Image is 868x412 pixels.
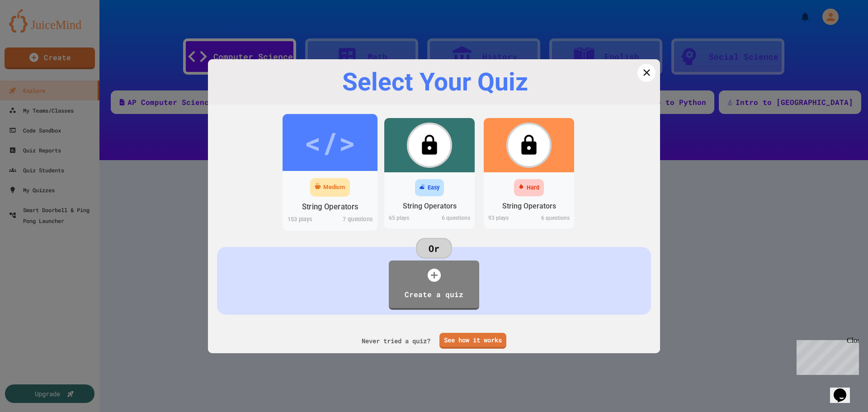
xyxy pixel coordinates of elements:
div: Hard [527,184,539,192]
div: String Operators [502,201,556,212]
div: String Operators [302,201,359,213]
div: 6 questions [429,214,475,224]
div: 7 questions [330,215,377,226]
div: Medium [323,183,345,192]
div: Easy [428,184,439,192]
div: Select Your Quiz [222,68,649,96]
a: See how it works [439,333,506,349]
div: </> [304,121,355,164]
div: 93 play s [484,214,529,224]
div: 65 play s [384,214,429,224]
span: Never tried a quiz? [362,336,430,346]
div: Chat with us now!Close [4,4,62,57]
div: Create a quiz [398,285,470,303]
div: String Operators [403,201,457,212]
div: Or [416,238,452,259]
div: 6 questions [529,214,574,224]
div: 153 play s [283,215,330,226]
div: </> [505,125,553,166]
div: </> [405,125,454,166]
iframe: chat widget [830,376,859,403]
iframe: chat widget [793,336,859,375]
